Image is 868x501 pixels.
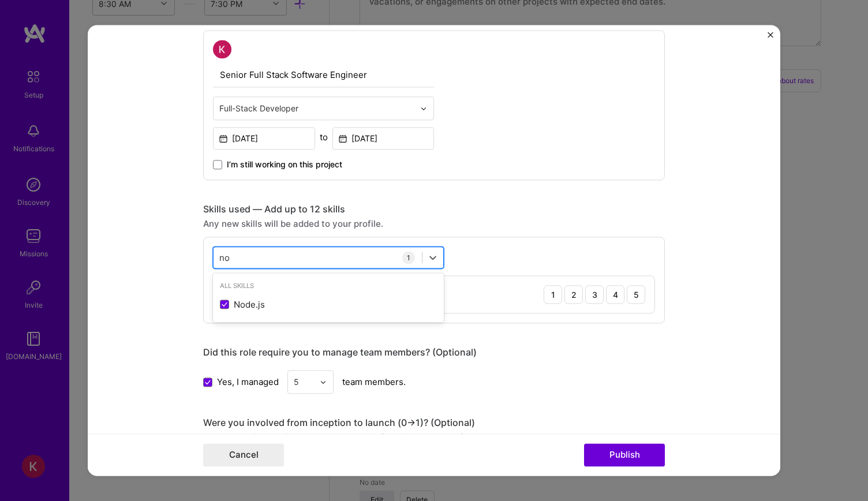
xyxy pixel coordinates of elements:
button: Close [768,32,773,44]
div: Did this role require you to manage team members? (Optional) [203,346,665,358]
img: drop icon [320,379,327,386]
div: 1 [544,285,562,304]
div: team members. [203,370,665,394]
div: Node.js [220,298,437,311]
div: 5 [627,285,645,304]
div: 2 [564,285,583,304]
div: to [320,131,328,143]
input: Date [213,127,315,149]
div: 4 [606,285,624,304]
div: 1 [402,251,415,264]
button: Publish [584,444,665,467]
div: All Skills [213,280,444,292]
input: Date [332,127,435,149]
div: Skills used — Add up to 12 skills [203,203,665,215]
button: Cancel [203,444,284,467]
div: Were you involved from inception to launch (0 -> 1)? (Optional) [203,417,665,429]
div: Any new skills will be added to your profile. [203,218,665,230]
img: drop icon [420,105,427,112]
input: Role Name [213,63,434,87]
span: Yes, I managed [217,376,279,388]
div: 3 [585,285,604,304]
div: Zero to one is creation and development of a unique product from the ground up. [203,431,665,443]
span: I’m still working on this project [227,159,342,170]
